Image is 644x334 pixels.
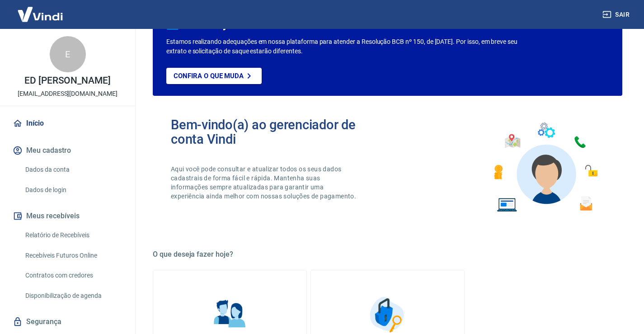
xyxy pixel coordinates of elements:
p: ED [PERSON_NAME] [24,76,111,85]
a: Relatório de Recebíveis [22,226,124,245]
a: Confira o que muda [166,68,262,84]
h5: O que deseja fazer hoje? [153,250,622,259]
button: Sair [601,6,633,23]
h2: Bem-vindo(a) ao gerenciador de conta Vindi [171,118,388,146]
img: Imagem de um avatar masculino com diversos icones exemplificando as funcionalidades do gerenciado... [486,118,604,217]
a: Início [11,113,124,133]
p: Estamos realizando adequações em nossa plataforma para atender a Resolução BCB nº 150, de [DATE].... [166,37,520,56]
p: Aqui você pode consultar e atualizar todos os seus dados cadastrais de forma fácil e rápida. Mant... [171,165,358,201]
a: Disponibilização de agenda [22,287,124,305]
p: [EMAIL_ADDRESS][DOMAIN_NAME] [18,89,118,99]
p: Confira o que muda [174,72,244,80]
a: Recebíveis Futuros Online [22,246,124,265]
button: Meus recebíveis [11,206,124,226]
a: Segurança [11,312,124,332]
a: Contratos com credores [22,266,124,285]
div: E [50,36,86,72]
a: Dados de login [22,181,124,199]
img: Vindi [11,0,70,28]
a: Dados da conta [22,160,124,179]
button: Meu cadastro [11,141,124,160]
